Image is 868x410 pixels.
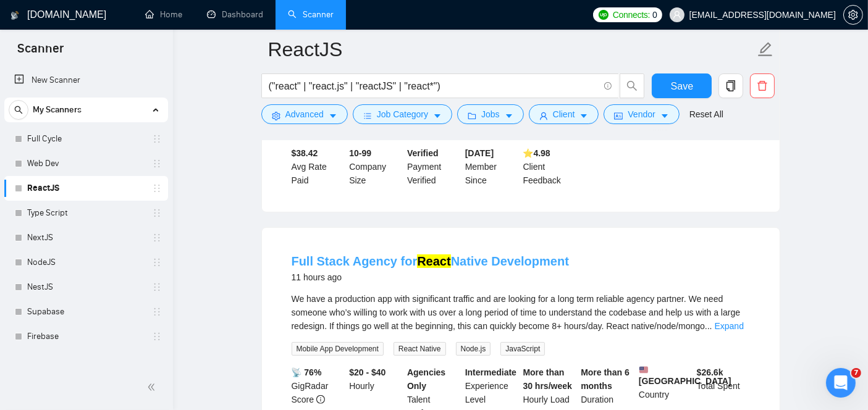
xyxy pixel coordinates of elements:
button: Save [652,73,712,98]
mark: React [417,254,450,268]
a: New Scanner [14,68,158,93]
a: NestJS [27,275,145,299]
img: 🇺🇸 [639,366,648,374]
div: Company Size [347,146,405,187]
a: Type Script [27,201,145,225]
a: setting [843,10,863,20]
div: Member Since [463,146,521,187]
span: Mobile App Development [292,342,384,356]
span: ... [705,321,712,331]
button: search [620,73,644,98]
button: folderJobscaret-down [457,104,524,124]
span: info-circle [604,82,612,90]
div: Payment Verified [405,146,463,187]
a: Expand [715,321,744,331]
span: Vendor [628,107,655,121]
b: More than 6 months [581,367,630,391]
button: delete [750,73,775,98]
span: Connects: [613,8,650,22]
img: upwork-logo.png [599,10,609,20]
b: Agencies Only [407,367,445,391]
span: idcard [614,111,623,120]
span: holder [152,208,162,218]
iframe: Intercom live chat [826,368,856,398]
span: holder [152,233,162,243]
span: user [539,111,548,120]
a: homeHome [145,9,182,20]
input: Scanner name... [268,34,755,65]
span: info-circle [316,395,325,404]
span: setting [272,111,280,120]
button: search [9,100,28,120]
span: caret-down [660,111,669,120]
span: Advanced [285,107,324,121]
span: holder [152,332,162,341]
span: bars [363,111,372,120]
button: setting [843,5,863,25]
span: Job Category [377,107,428,121]
b: ⭐️ 4.98 [523,148,550,158]
span: holder [152,307,162,317]
input: Search Freelance Jobs... [269,78,599,94]
span: copy [719,80,743,91]
b: More than 30 hrs/week [523,367,572,391]
b: [GEOGRAPHIC_DATA] [639,366,731,386]
span: 0 [652,8,657,22]
span: search [620,80,644,91]
span: delete [751,80,774,91]
span: setting [844,10,862,20]
a: NextJS [27,225,145,250]
div: 11 hours ago [292,270,569,285]
b: $ 26.6k [697,367,723,377]
span: JavaScript [500,342,545,356]
span: Client [553,107,575,121]
li: My Scanners [4,98,168,349]
span: double-left [147,381,159,393]
span: folder [468,111,476,120]
a: ReactJS [27,176,145,201]
a: Full Cycle [27,127,145,151]
span: holder [152,134,162,144]
span: caret-down [329,111,337,120]
span: holder [152,159,162,169]
span: holder [152,282,162,292]
span: caret-down [579,111,588,120]
a: Reset All [689,107,723,121]
span: caret-down [433,111,442,120]
b: 📡 76% [292,367,322,377]
button: copy [718,73,743,98]
a: Firebase [27,324,145,349]
span: Jobs [481,107,500,121]
a: dashboardDashboard [207,9,263,20]
span: search [9,106,28,114]
button: userClientcaret-down [529,104,599,124]
span: 7 [851,368,861,378]
span: holder [152,257,162,267]
a: Full Stack Agency forReactNative Development [292,254,569,268]
span: My Scanners [33,98,82,122]
div: Client Feedback [521,146,579,187]
b: 10-99 [349,148,371,158]
button: settingAdvancedcaret-down [261,104,348,124]
b: $38.42 [292,148,318,158]
a: Web Dev [27,151,145,176]
b: Verified [407,148,439,158]
a: searchScanner [288,9,334,20]
span: React Native [394,342,446,356]
b: $20 - $40 [349,367,386,377]
li: New Scanner [4,68,168,93]
span: Node.js [456,342,491,356]
b: Intermediate [465,367,516,377]
button: barsJob Categorycaret-down [353,104,452,124]
button: idcardVendorcaret-down [604,104,679,124]
span: caret-down [505,111,513,120]
span: Scanner [7,40,74,65]
div: We have a production app with significant traffic and are looking for a long term reliable agency... [292,292,750,333]
img: logo [11,6,19,25]
a: NodeJS [27,250,145,275]
b: [DATE] [465,148,494,158]
span: holder [152,183,162,193]
span: user [673,10,681,19]
span: edit [757,41,773,57]
div: Avg Rate Paid [289,146,347,187]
